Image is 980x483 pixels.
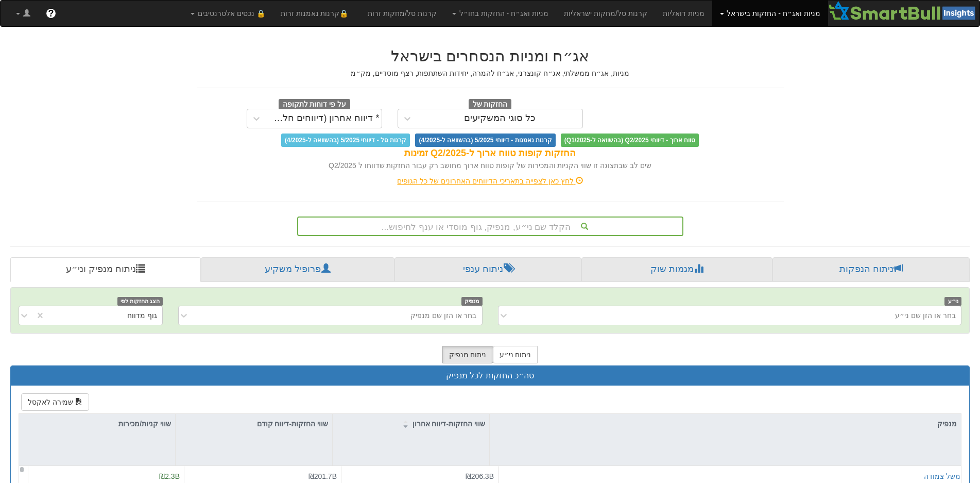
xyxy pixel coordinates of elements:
[410,310,477,321] div: בחר או הזן שם מנפיק
[21,393,89,411] button: שמירה לאקסל
[561,134,699,147] span: טווח ארוך - דיווחי Q2/2025 (בהשוואה ל-Q1/2025)
[493,346,538,363] button: ניתוח ני״ע
[48,8,54,19] span: ?
[273,1,360,26] a: 🔒קרנות נאמנות זרות
[197,160,784,171] div: שים לב שבתצוגה זו שווי הקניות והמכירות של קופות טווח ארוך מחושב רק עבור החזקות שדווחו ל Q2/2025
[279,99,350,110] span: על פי דוחות לתקופה
[944,297,961,306] span: ני״ע
[117,297,163,306] span: הצג החזקות לפי
[159,472,180,480] span: ₪2.3B
[201,257,394,282] a: פרופיל משקיע
[828,1,979,21] img: Smartbull
[19,371,961,380] h3: סה״כ החזקות לכל מנפיק
[444,1,556,26] a: מניות ואג״ח - החזקות בחו״ל
[10,257,201,282] a: ניתוח מנפיק וני״ע
[556,1,655,26] a: קרנות סל/מחקות ישראליות
[394,257,581,282] a: ניתוח ענפי
[281,134,410,147] span: קרנות סל - דיווחי 5/2025 (בהשוואה ל-4/2025)
[490,414,961,434] div: מנפיק
[461,297,483,306] span: מנפיק
[466,472,494,480] span: ₪206.3B
[197,47,784,64] h2: אג״ח ומניות הנסחרים בישראל
[581,257,772,282] a: מגמות שוק
[712,1,828,26] a: מניות ואג״ח - החזקות בישראל
[772,257,970,282] a: ניתוח הנפקות
[464,113,536,124] div: כל סוגי המשקיעים
[895,310,956,321] div: בחר או הזן שם ני״ע
[333,414,489,434] div: שווי החזקות-דיווח אחרון
[308,472,337,480] span: ₪201.7B
[127,310,157,321] div: גוף מדווח
[38,1,64,26] a: ?
[415,134,555,147] span: קרנות נאמנות - דיווחי 5/2025 (בהשוואה ל-4/2025)
[189,176,792,186] div: לחץ כאן לצפייה בתאריכי הדיווחים האחרונים של כל הגופים
[268,113,380,124] div: * דיווח אחרון (דיווחים חלקיים)
[176,414,332,434] div: שווי החזקות-דיווח קודם
[298,218,682,235] div: הקלד שם ני״ע, מנפיק, גוף מוסדי או ענף לחיפוש...
[19,414,175,434] div: שווי קניות/מכירות
[924,471,966,481] button: ממשל צמודה
[655,1,712,26] a: מניות דואליות
[442,346,493,363] button: ניתוח מנפיק
[183,1,273,26] a: 🔒 נכסים אלטרנטיבים
[360,1,444,26] a: קרנות סל/מחקות זרות
[197,147,784,160] div: החזקות קופות טווח ארוך ל-Q2/2025 זמינות
[197,70,784,77] h5: מניות, אג״ח ממשלתי, אג״ח קונצרני, אג״ח להמרה, יחידות השתתפות, רצף מוסדיים, מק״מ
[469,99,512,110] span: החזקות של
